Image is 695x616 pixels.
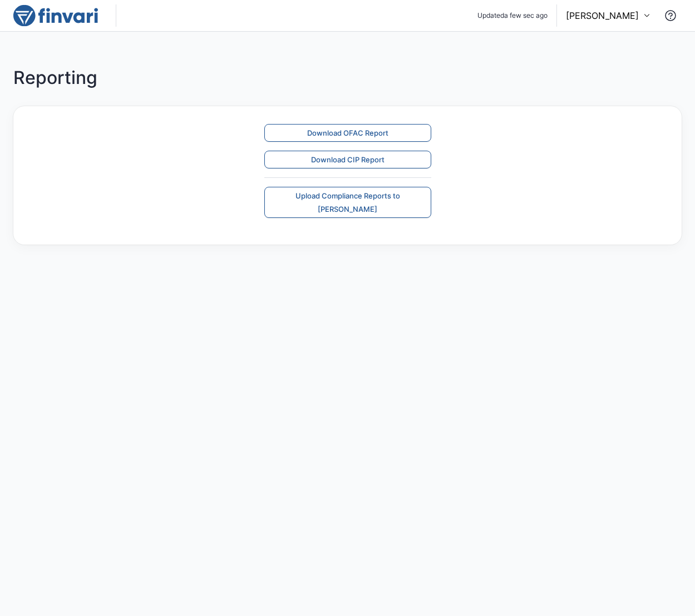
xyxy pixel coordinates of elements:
[13,4,98,27] img: logo
[477,10,548,21] span: git revision 728ccf982
[264,151,431,168] button: Download CIP Report
[659,4,682,27] button: Contact Support
[264,187,431,218] button: Upload Compliance Reports to [PERSON_NAME]
[264,124,431,142] button: Download OFAC Report
[566,9,650,22] button: [PERSON_NAME]
[566,9,639,22] p: [PERSON_NAME]
[13,67,682,88] h4: Reporting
